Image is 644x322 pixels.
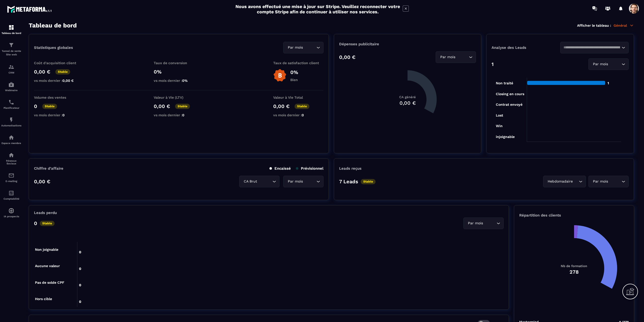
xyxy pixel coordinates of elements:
[40,221,55,226] p: Stable
[290,78,298,82] p: Bien
[35,297,52,301] tspan: Hors cible
[154,79,204,83] p: vs mois dernier :
[8,117,14,123] img: automations
[1,49,21,56] p: Tunnel de vente Site web
[273,95,324,99] p: Valeur à Vie Total
[290,69,298,75] p: 0%
[496,113,503,117] tspan: Lost
[8,64,14,70] img: formation
[496,81,513,85] tspan: Non traité
[1,215,21,218] p: IA prospects
[42,104,57,109] p: Stable
[361,179,376,184] p: Stable
[235,4,400,14] h2: Nous avons effectué une mise à jour sur Stripe. Veuillez reconnecter votre compte Stripe afin de ...
[484,221,495,226] input: Search for option
[8,152,14,158] img: social-network
[8,24,14,30] img: formation
[1,32,21,34] p: Tableau de bord
[1,21,21,38] a: formationformationTableau de bord
[296,166,324,171] p: Prévisionnel
[35,264,60,268] tspan: Aucune valeur
[34,166,63,171] p: Chiffre d’affaire
[609,179,620,184] input: Search for option
[34,103,37,109] p: 0
[34,113,84,117] p: vs mois dernier :
[560,42,629,53] div: Search for option
[463,218,504,229] div: Search for option
[8,42,14,48] img: formation
[8,172,14,178] img: email
[34,45,73,50] p: Statistiques globales
[496,102,522,107] tspan: Contrat envoyé
[614,23,634,28] p: Général
[154,103,170,109] p: 0,00 €
[496,92,524,96] tspan: Closing en cours
[543,176,586,187] div: Search for option
[8,190,14,196] img: accountant
[519,213,629,218] p: Répartition des clients
[175,104,190,109] p: Stable
[1,124,21,127] p: Automatisations
[34,210,57,215] p: Leads perdu
[295,104,309,109] p: Stable
[1,71,21,74] p: CRM
[592,179,609,184] span: Par mois
[1,159,21,165] p: Réseaux Sociaux
[34,61,84,65] p: Coût d'acquisition client
[302,113,304,117] span: 0
[1,106,21,109] p: Planificateur
[588,176,629,187] div: Search for option
[436,51,476,63] div: Search for option
[34,95,84,99] p: Volume des ventes
[182,113,184,117] span: 0
[592,61,609,67] span: Par mois
[492,61,494,67] p: 1
[35,247,58,252] tspan: Non joignable
[62,79,74,83] span: 0,00 €
[62,113,65,117] span: 0
[154,69,204,75] p: 0%
[467,221,484,226] span: Par mois
[304,45,315,50] input: Search for option
[258,179,271,184] input: Search for option
[439,54,456,60] span: Par mois
[609,61,620,67] input: Search for option
[492,45,560,50] p: Analyse des Leads
[574,179,578,184] input: Search for option
[8,208,14,214] img: automations
[8,99,14,105] img: scheduler
[339,178,358,185] p: 7 Leads
[34,178,50,185] p: 0,00 €
[546,179,574,184] span: Hebdomadaire
[269,166,291,171] p: Encaissé
[29,22,77,29] h3: Tableau de bord
[563,45,621,50] input: Search for option
[1,197,21,200] p: Comptabilité
[154,61,204,65] p: Taux de conversion
[8,82,14,88] img: automations
[496,135,515,139] tspan: injoignable
[339,166,361,171] p: Leads reçus
[243,179,258,184] span: CA Brut
[273,103,290,109] p: 0,00 €
[456,54,468,60] input: Search for option
[1,60,21,78] a: formationformationCRM
[1,131,21,148] a: automationsautomationsEspace membre
[1,148,21,169] a: social-networksocial-networkRéseaux Sociaux
[1,142,21,145] p: Espace membre
[496,124,503,128] tspan: Win
[339,42,476,46] p: Dépenses publicitaire
[1,186,21,204] a: accountantaccountantComptabilité
[34,220,37,226] p: 0
[1,38,21,60] a: formationformationTunnel de vente Site web
[239,176,279,187] div: Search for option
[1,113,21,131] a: automationsautomationsAutomatisations
[304,179,315,184] input: Search for option
[273,113,324,117] p: vs mois dernier :
[1,169,21,186] a: emailemailE-mailing
[283,42,324,53] div: Search for option
[339,54,355,60] p: 0,00 €
[7,5,52,14] img: logo
[273,61,324,65] p: Taux de satisfaction client
[34,79,84,83] p: vs mois dernier :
